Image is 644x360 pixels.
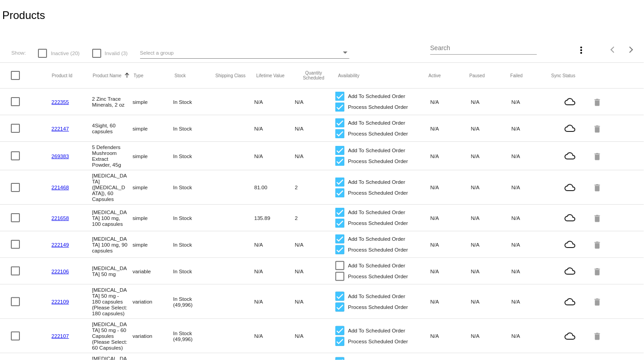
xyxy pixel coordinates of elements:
span: Process Scheduled Order [348,102,408,112]
a: 222107 [52,333,69,339]
mat-icon: cloud_queue [552,96,588,107]
mat-cell: variation [132,331,173,341]
mat-icon: delete [592,264,603,278]
mat-cell: N/A [471,266,512,276]
button: Change sorting for TotalQuantityFailed [510,73,522,78]
mat-cell: In Stock [173,97,214,107]
mat-cell: In Stock [173,151,214,161]
a: 222355 [52,99,69,105]
mat-cell: N/A [471,239,512,250]
mat-cell: N/A [254,266,295,276]
mat-cell: N/A [512,213,552,223]
mat-cell: N/A [512,182,552,192]
button: Change sorting for ShippingClass [216,73,246,78]
mat-cell: In Stock [173,266,214,276]
mat-icon: delete [592,238,603,252]
span: Add To Scheduled Order [348,117,405,128]
mat-cell: simple [132,182,173,192]
mat-cell: N/A [512,151,552,161]
mat-select: Select a group [140,47,349,59]
a: 222147 [52,126,69,131]
mat-cell: N/A [512,239,552,250]
mat-cell: [MEDICAL_DATA] 50 mg - 180 capsules (Please Select: 180 capsules) [92,285,133,318]
mat-cell: 2 [295,213,335,223]
mat-cell: N/A [471,296,512,307]
mat-icon: delete [592,122,603,136]
mat-cell: N/A [295,97,335,107]
a: 221658 [52,215,69,221]
mat-cell: simple [132,97,173,107]
h2: Products [2,9,45,22]
button: Change sorting for StockLevel [174,73,186,78]
mat-cell: In Stock [173,123,214,134]
mat-cell: [MEDICAL_DATA] ([MEDICAL_DATA]), 60 Capsules [92,170,133,204]
mat-icon: more_vert [576,45,587,56]
mat-cell: N/A [430,296,471,307]
mat-cell: 81.00 [254,182,295,192]
span: Add To Scheduled Order [348,177,405,187]
mat-cell: N/A [254,123,295,134]
mat-cell: N/A [254,296,295,307]
mat-cell: variation [132,296,173,307]
mat-icon: cloud_queue [552,123,588,134]
mat-cell: variable [132,266,173,276]
mat-icon: cloud_queue [552,296,588,307]
a: 221468 [52,184,69,190]
mat-cell: N/A [295,331,335,341]
mat-cell: In Stock (49,996) [173,294,214,310]
mat-cell: N/A [254,239,295,250]
a: 222106 [52,268,69,274]
mat-cell: 5 Defenders Mushroom Extract Powder, 45g [92,142,133,170]
mat-cell: N/A [471,331,512,341]
mat-cell: N/A [471,182,512,192]
a: 222109 [52,299,69,304]
mat-cell: N/A [471,213,512,223]
button: Next page [622,41,640,59]
span: Add To Scheduled Order [348,91,405,102]
mat-cell: simple [132,213,173,223]
mat-cell: N/A [512,97,552,107]
mat-icon: cloud_queue [552,331,588,341]
mat-cell: N/A [471,151,512,161]
button: Change sorting for LifetimeValue [256,73,285,78]
mat-cell: N/A [430,151,471,161]
mat-cell: N/A [295,151,335,161]
mat-cell: 2 Zinc Trace Minerals, 2 oz [92,94,133,110]
mat-icon: delete [592,295,603,309]
mat-icon: delete [592,95,603,109]
mat-cell: [MEDICAL_DATA] 100 mg, 90 capsules [92,234,133,256]
span: Process Scheduled Order [348,187,408,198]
mat-cell: simple [132,123,173,134]
mat-cell: N/A [430,213,471,223]
button: Change sorting for TotalQuantityScheduledPaused [470,73,485,78]
mat-cell: N/A [254,331,295,341]
a: 269383 [52,153,69,159]
span: Process Scheduled Order [348,218,408,229]
span: Invalid (3) [105,48,128,59]
mat-cell: In Stock [173,182,214,192]
mat-cell: In Stock [173,213,214,223]
mat-cell: N/A [254,151,295,161]
mat-icon: delete [592,329,603,343]
mat-icon: cloud_queue [552,239,588,250]
mat-icon: delete [592,149,603,163]
mat-cell: N/A [471,97,512,107]
button: Change sorting for ValidationErrorCode [551,73,575,78]
span: Select a group [140,50,174,56]
span: Add To Scheduled Order [348,291,405,302]
mat-cell: N/A [512,266,552,276]
button: Change sorting for TotalQuantityScheduledActive [428,73,441,78]
span: Add To Scheduled Order [348,260,405,271]
button: Previous page [604,41,622,59]
span: Show: [11,50,26,56]
mat-cell: N/A [254,97,295,107]
mat-cell: [MEDICAL_DATA] 100 mg, 100 capsules [92,207,133,229]
mat-cell: In Stock [173,239,214,250]
mat-cell: N/A [471,123,512,134]
mat-cell: [MEDICAL_DATA] 50 mg - 60 Capsules (Please Select: 60 Capsules) [92,319,133,353]
mat-icon: cloud_queue [552,150,588,161]
button: Change sorting for QuantityScheduled [297,70,330,80]
mat-cell: 135.89 [254,213,295,223]
span: Process Scheduled Order [348,336,408,347]
mat-cell: N/A [512,331,552,341]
